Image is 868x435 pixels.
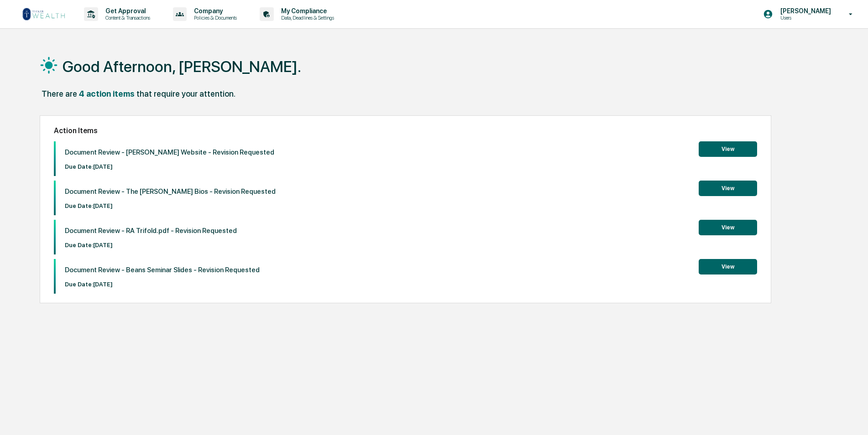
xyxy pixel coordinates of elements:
button: View [699,220,757,235]
p: Data, Deadlines & Settings [274,15,339,21]
p: Document Review - The [PERSON_NAME] Bios - Revision Requested [65,187,276,196]
p: Due Date: [DATE] [65,242,237,249]
p: Due Date: [DATE] [65,163,274,170]
p: Due Date: [DATE] [65,202,276,209]
p: Company [187,7,241,15]
p: Policies & Documents [187,15,241,21]
p: Content & Transactions [98,15,155,21]
a: View [699,223,757,231]
a: View [699,144,757,153]
button: View [699,181,757,196]
p: Get Approval [98,7,155,15]
p: Document Review - Beans Seminar Slides - Revision Requested [65,266,260,274]
button: View [699,141,757,157]
button: View [699,259,757,274]
div: 4 action items [79,89,135,98]
p: Document Review - RA Trifold.pdf - Revision Requested [65,227,237,235]
h2: Action Items [54,126,757,135]
iframe: Open customer support [839,405,863,430]
h1: Good Afternoon, [PERSON_NAME]. [63,57,301,76]
img: logo [22,7,66,21]
div: There are [42,89,77,98]
a: View [699,262,757,270]
p: [PERSON_NAME] [773,7,836,15]
p: My Compliance [274,7,339,15]
p: Due Date: [DATE] [65,281,260,288]
p: Document Review - [PERSON_NAME] Website - Revision Requested [65,148,274,156]
a: View [699,183,757,192]
p: Users [773,15,836,21]
div: that require your attention. [136,89,235,98]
